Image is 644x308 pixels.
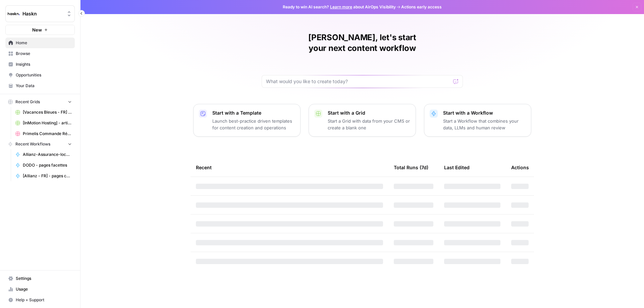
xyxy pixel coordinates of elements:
[23,109,72,115] span: [Vacances Bleues - FR] Pages refonte sites hôtels - Le Grand Large Grid
[5,273,75,284] a: Settings
[212,118,295,131] p: Launch best-practice driven templates for content creation and operations
[212,110,295,116] p: Start with a Template
[15,99,40,105] span: Recent Grids
[5,25,75,35] button: New
[328,110,410,116] p: Start with a Grid
[8,8,20,20] img: Haskn Logo
[23,162,72,168] span: DODO - pages facettes
[23,173,72,179] span: [Allianz - FR] - pages conseil auto 🚙 + FAQ
[12,171,75,181] a: [Allianz - FR] - pages conseil auto 🚙 + FAQ
[16,286,72,292] span: Usage
[444,158,470,177] div: Last Edited
[5,284,75,295] a: Usage
[32,26,42,33] span: New
[12,160,75,171] a: DODO - pages facettes
[511,158,529,177] div: Actions
[5,139,75,149] button: Recent Workflows
[23,151,72,158] span: Allianz-Assurance-local v2
[16,61,72,67] span: Insights
[443,118,526,131] p: Start a Workflow that combines your data, LLMs and human review
[283,4,396,10] span: Ready to win AI search? about AirOps Visibility
[12,118,75,128] a: [InMotion Hosting] - article de blog 2000 mots
[262,32,463,54] h1: [PERSON_NAME], let's start your next content workflow
[193,104,301,137] button: Start with a TemplateLaunch best-practice driven templates for content creation and operations
[16,51,72,57] span: Browse
[5,5,75,22] button: Workspace: Haskn
[16,83,72,89] span: Your Data
[5,48,75,59] a: Browse
[266,78,450,85] input: What would you like to create today?
[23,131,72,137] span: Primelis Commande Rédaction Netlinking (2).csv
[22,10,63,17] span: Haskn
[16,297,72,303] span: Help + Support
[330,4,352,9] a: Learn more
[401,4,442,10] span: Actions early access
[5,70,75,80] a: Opportunities
[16,40,72,46] span: Home
[5,38,75,48] a: Home
[12,149,75,160] a: Allianz-Assurance-local v2
[23,120,72,126] span: [InMotion Hosting] - article de blog 2000 mots
[5,97,75,107] button: Recent Grids
[5,295,75,305] button: Help + Support
[5,80,75,91] a: Your Data
[394,158,428,177] div: Total Runs (7d)
[196,158,383,177] div: Recent
[443,110,526,116] p: Start with a Workflow
[12,128,75,139] a: Primelis Commande Rédaction Netlinking (2).csv
[309,104,416,137] button: Start with a GridStart a Grid with data from your CMS or create a blank one
[424,104,531,137] button: Start with a WorkflowStart a Workflow that combines your data, LLMs and human review
[12,107,75,118] a: [Vacances Bleues - FR] Pages refonte sites hôtels - Le Grand Large Grid
[15,141,50,147] span: Recent Workflows
[16,72,72,78] span: Opportunities
[5,59,75,70] a: Insights
[328,118,410,131] p: Start a Grid with data from your CMS or create a blank one
[16,275,72,282] span: Settings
